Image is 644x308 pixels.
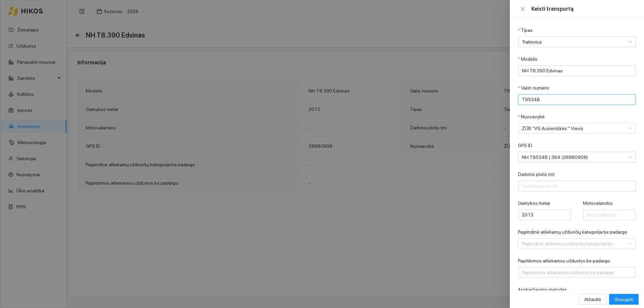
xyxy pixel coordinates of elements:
label: Apskaičiavimo metodas [518,286,567,293]
span: Atšaukti [584,296,601,303]
label: Nuosavybė [518,113,545,120]
button: Išsaugoti [609,294,639,305]
label: Pagrindinė atliekamų užduočių kategorija be padargo [518,229,627,236]
span: ŽŪB "VG Ausieniškės " Vievis [522,123,623,133]
span: NH T9534B | 364 (28980908) [522,152,623,162]
input: Modelis [518,65,636,76]
button: Close [518,6,527,12]
label: Tipas [518,27,533,34]
span: close [520,6,525,12]
input: Valst. numeris [518,94,636,105]
input: Darbinis plotis (m) [518,181,636,191]
div: Keisti transportą [531,5,636,13]
label: Papildomos atliekamos užduotys be padargo [518,257,610,264]
label: Gamybos metai [518,200,550,207]
label: Motovalandos [583,200,613,207]
input: Gamybos metai [518,209,571,220]
span: Traktorius [522,37,623,47]
label: GPS ID [518,142,532,149]
span: Išsaugoti [614,296,633,303]
label: Modelis [518,56,537,63]
label: Darbinis plotis (m) [518,171,554,178]
label: Valst. numeris [518,84,549,91]
button: Atšaukti [579,294,606,305]
input: Pagrindinė atliekamų užduočių kategorija be padargo [522,239,627,249]
input: Motovalandos [583,209,636,220]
